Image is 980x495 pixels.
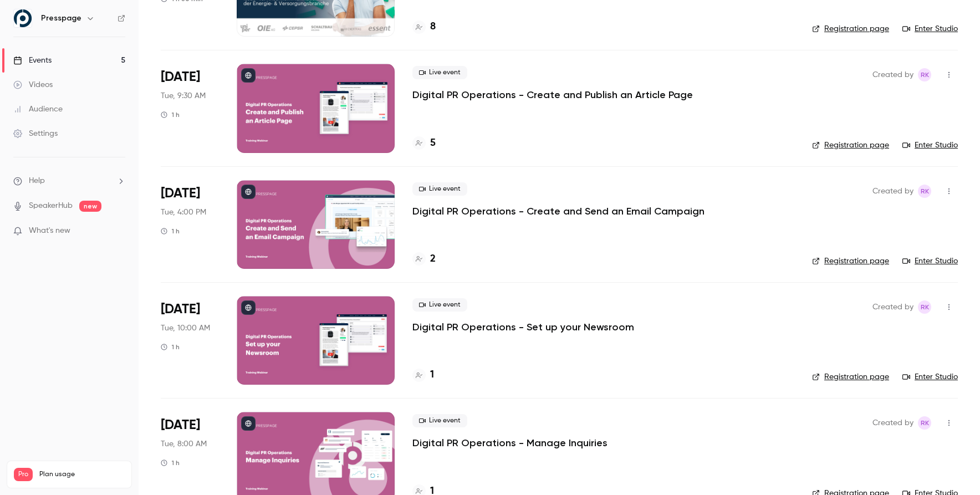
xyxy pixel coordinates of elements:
span: Created by [872,416,913,430]
h4: 1 [430,368,434,382]
img: Presspage [14,9,32,27]
span: Robin Kleine [918,300,931,314]
a: Registration page [812,256,889,267]
a: Digital PR Operations - Manage Inquiries [412,436,608,450]
span: Tue, 10:00 AM [161,323,210,334]
span: Created by [872,68,913,81]
span: Robin Kleine [918,68,931,81]
a: 1 [412,368,434,382]
span: RK [921,68,929,81]
div: Nov 4 Tue, 9:30 AM (Europe/Amsterdam) [161,64,219,152]
div: Dec 2 Tue, 10:00 AM (Europe/Amsterdam) [161,296,219,385]
span: Robin Kleine [918,416,931,430]
span: RK [921,300,929,314]
span: Live event [412,414,467,427]
a: Registration page [812,371,889,382]
div: 1 h [161,227,180,236]
a: Enter Studio [902,140,958,151]
span: Tue, 4:00 PM [161,207,206,218]
span: Live event [412,182,467,196]
a: Registration page [812,140,889,151]
a: Digital PR Operations - Create and Publish an Article Page [412,88,693,101]
span: RK [921,416,929,430]
span: Plan usage [39,470,125,479]
span: Robin Kleine [918,185,931,198]
span: What's new [29,225,70,237]
a: 5 [412,136,436,151]
a: 8 [412,19,436,34]
a: Enter Studio [902,23,958,34]
div: Videos [13,79,53,90]
span: [DATE] [161,300,200,318]
span: [DATE] [161,185,200,202]
li: help-dropdown-opener [13,175,125,187]
span: RK [921,185,929,198]
span: [DATE] [161,416,200,434]
div: Settings [13,128,58,139]
span: new [79,201,101,212]
div: 1 h [161,343,180,351]
a: Enter Studio [902,256,958,267]
span: Created by [872,300,913,314]
div: Audience [13,104,63,115]
span: Live event [412,66,467,79]
span: Pro [14,468,33,481]
span: [DATE] [161,68,200,86]
div: Nov 18 Tue, 4:00 PM (Europe/Amsterdam) [161,180,219,269]
a: Enter Studio [902,371,958,382]
h4: 5 [430,136,436,151]
div: 1 h [161,458,180,467]
span: Tue, 9:30 AM [161,90,206,101]
h4: 2 [430,252,436,267]
h4: 8 [430,19,436,34]
span: Tue, 8:00 AM [161,438,207,450]
a: SpeakerHub [29,200,73,212]
a: Digital PR Operations - Set up your Newsroom [412,320,634,334]
div: Events [13,55,52,66]
a: Registration page [812,23,889,34]
a: Digital PR Operations - Create and Send an Email Campaign [412,205,705,218]
a: 2 [412,252,436,267]
div: 1 h [161,110,180,119]
h6: Presspage [41,13,81,24]
span: Live event [412,298,467,312]
span: Created by [872,185,913,198]
span: Help [29,175,45,187]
